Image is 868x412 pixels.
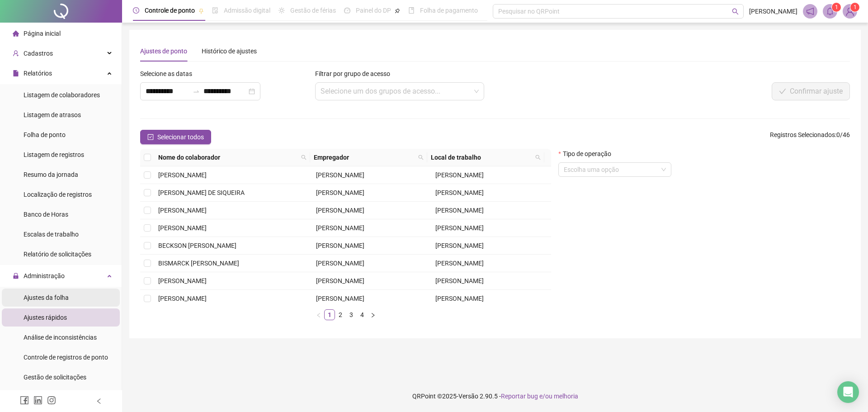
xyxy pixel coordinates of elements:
span: swap-right [193,88,200,95]
span: Localização de registros [24,191,92,198]
span: Listagem de atrasos [24,111,81,118]
span: [PERSON_NAME] [435,260,484,267]
span: pushpin [395,8,400,14]
span: search [732,8,739,15]
span: [PERSON_NAME] [316,260,364,267]
span: right [370,313,376,318]
span: Reportar bug e/ou melhoria [501,393,578,400]
button: right [368,309,378,320]
span: file [13,70,19,76]
footer: QRPoint © 2025 - 2.90.5 - [122,380,868,412]
span: [PERSON_NAME] [316,189,364,196]
span: 1 [854,4,857,10]
span: dashboard [344,7,350,14]
span: search [533,151,542,164]
span: [PERSON_NAME] [316,171,364,179]
span: Escalas de trabalho [24,231,79,238]
label: Selecione as datas [140,69,198,79]
span: [PERSON_NAME] [435,242,484,249]
div: Histórico de ajustes [202,46,257,56]
span: facebook [20,396,29,405]
a: 3 [346,310,356,320]
span: Folha de pagamento [420,7,478,14]
span: Listagem de colaboradores [24,91,100,99]
span: [PERSON_NAME] [158,224,207,232]
span: [PERSON_NAME] [316,242,364,249]
button: Selecionar todos [140,130,211,144]
span: 1 [835,4,838,10]
span: sun [278,7,285,14]
span: [PERSON_NAME] [158,171,207,179]
img: 91769 [843,5,857,18]
span: Painel do DP [356,7,391,14]
span: Nome do colaborador [158,152,297,162]
label: Filtrar por grupo de acesso [315,69,396,79]
a: 2 [335,310,345,320]
span: [PERSON_NAME] [316,207,364,214]
sup: 1 [832,3,841,12]
li: 2 [335,309,346,320]
span: [PERSON_NAME] [435,295,484,302]
span: Controle de ponto [145,7,195,14]
span: [PERSON_NAME] [435,277,484,284]
span: [PERSON_NAME] [316,224,364,232]
span: check-square [147,134,154,140]
span: Análise de inconsistências [24,334,97,341]
span: search [535,155,541,160]
span: BECKSON [PERSON_NAME] [158,242,236,249]
span: bell [826,7,834,15]
span: [PERSON_NAME] [435,189,484,196]
div: Ajustes de ponto [140,46,187,56]
span: Folha de ponto [24,131,66,138]
span: Versão [458,393,478,400]
span: lock [13,273,19,279]
span: Cadastros [24,50,53,57]
span: Administração [24,272,65,279]
label: Tipo de operação [558,149,617,159]
span: search [416,151,425,164]
span: to [193,88,200,95]
span: Relatórios [24,70,52,77]
li: Próxima página [368,309,378,320]
sup: Atualize o seu contato no menu Meus Dados [850,3,859,12]
span: left [96,398,102,404]
span: Local de trabalho [431,152,532,162]
span: [PERSON_NAME] [316,277,364,284]
span: left [316,313,321,318]
span: Controle de registros de ponto [24,354,108,361]
span: [PERSON_NAME] [435,171,484,179]
span: [PERSON_NAME] [158,295,207,302]
li: Página anterior [313,309,324,320]
button: Confirmar ajuste [772,82,850,100]
button: left [313,309,324,320]
span: home [13,30,19,37]
span: notification [806,7,814,15]
span: linkedin [33,396,42,405]
a: 4 [357,310,367,320]
span: Página inicial [24,30,61,37]
li: 3 [346,309,357,320]
span: Banco de Horas [24,211,68,218]
span: Gestão de férias [290,7,336,14]
span: [PERSON_NAME] DE SIQUEIRA [158,189,245,196]
span: Gestão de solicitações [24,374,86,381]
span: Relatório de solicitações [24,251,91,258]
span: [PERSON_NAME] [435,207,484,214]
li: 4 [357,309,368,320]
span: : 0 / 46 [770,130,850,144]
span: Ajustes rápidos [24,314,67,321]
a: 1 [325,310,335,320]
span: search [418,155,424,160]
span: [PERSON_NAME] [316,295,364,302]
span: Admissão digital [224,7,270,14]
span: search [301,155,307,160]
span: search [299,151,308,164]
span: Ajustes da folha [24,294,69,301]
span: file-done [212,7,218,14]
span: BISMARCK [PERSON_NAME] [158,260,239,267]
span: book [408,7,415,14]
span: user-add [13,50,19,57]
span: Empregador [314,152,415,162]
span: pushpin [198,8,204,14]
span: [PERSON_NAME] [158,207,207,214]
